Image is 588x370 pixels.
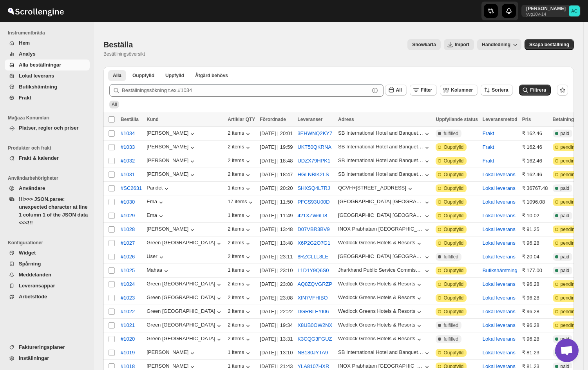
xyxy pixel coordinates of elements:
[121,349,135,357] span: #1019
[5,60,90,70] button: Alla beställningar
[338,144,423,150] div: SB International Hotel and Banquet - Best Hotel in [PERSON_NAME][GEOGRAPHIC_DATA]/ Best Banquet H...
[522,171,548,179] div: ₹ 162.46
[8,240,90,246] span: Konfigurationer
[297,336,332,342] button: K3CQG3FGUZ
[338,240,415,245] div: Wedlock Greens Hotels & Resorts
[8,175,90,181] span: Användarbehörigheter
[195,72,228,79] span: Åtgärd behövs
[260,184,293,192] div: [DATE] | 20:20
[147,281,223,289] div: Green [GEOGRAPHIC_DATA]
[338,185,414,193] button: QCVH+[STREET_ADDRESS]
[228,117,255,122] span: Artiklar QTY
[147,185,170,193] button: Pandet
[228,294,252,302] button: 2 items
[8,115,90,121] span: Mağaza Konumları
[113,72,121,79] span: Alla
[122,84,369,97] input: Beställningssökning t.ex.#1034
[19,344,65,350] span: Faktureringsplaner
[19,294,47,300] span: Arbetsflöde
[338,322,415,328] div: Wedlock Greens Hotels & Resorts
[228,185,252,193] button: 1 items
[443,158,463,164] span: Ouppfylld
[147,267,170,275] button: Mahaa
[19,250,36,256] span: Widget
[19,51,36,57] span: Analys
[522,143,548,151] div: ₹ 162.46
[338,171,431,179] button: SB International Hotel and Banquet - Best Hotel in [PERSON_NAME][GEOGRAPHIC_DATA]/ Best Banquet H...
[297,144,331,150] button: UKT50QKRNA
[338,294,423,302] button: Wedlock Greens Hotels & Resorts
[228,308,252,316] div: 2 items
[147,130,196,138] button: [PERSON_NAME]
[228,157,252,165] div: 2 items
[561,199,577,205] span: pending
[116,209,139,222] button: #1029
[338,226,431,234] button: INOX Prabhatam [GEOGRAPHIC_DATA], [GEOGRAPHIC_DATA]
[455,42,469,48] span: Import
[19,84,57,90] span: Butikshämtning
[228,171,252,179] button: 2 items
[338,281,423,289] button: Wedlock Greens Hotels & Resorts
[5,49,90,60] button: Analys
[260,239,293,247] div: [DATE] | 13:48
[5,153,90,164] button: Frakt & kalender
[338,212,423,218] div: [GEOGRAPHIC_DATA] [GEOGRAPHIC_DATA]
[116,223,139,236] button: #1028
[483,130,494,136] button: Frakt
[147,226,196,234] div: [PERSON_NAME]
[436,117,478,122] span: Uppfyllande status
[338,336,415,341] div: Wedlock Greens Hotels & Resorts
[338,157,431,165] button: SB International Hotel and Banquet - Best Hotel in [PERSON_NAME][GEOGRAPHIC_DATA]/ Best Banquet H...
[443,199,463,205] span: Ouppfylld
[338,349,423,355] div: SB International Hotel and Banquet - Best Hotel in [PERSON_NAME][GEOGRAPHIC_DATA]/ Best Banquet H...
[561,144,577,150] span: pending
[338,308,423,316] button: Wedlock Greens Hotels & Resorts
[410,85,437,96] button: Filter
[121,335,135,343] span: #1020
[5,291,90,302] button: Arbetsflöde
[530,87,546,93] span: Filtrera
[555,339,579,362] a: Open chat
[147,199,165,206] div: Ema
[228,226,252,234] div: 2 items
[297,322,332,328] button: X8UB0OW2NX
[338,212,431,220] button: [GEOGRAPHIC_DATA] [GEOGRAPHIC_DATA]
[228,322,252,330] button: 2 items
[121,280,135,288] span: #1024
[443,226,463,233] span: Ouppfylld
[5,258,90,269] button: Spårning
[121,130,135,137] span: #1034
[121,157,135,165] span: #1032
[297,199,329,205] button: PFCS93U00D
[338,185,406,191] div: QCVH+[STREET_ADDRESS]
[121,198,135,206] span: #1030
[483,117,517,122] span: Leveransmetod
[5,194,90,228] button: !!!>>> JSON.parse: unexpected character at line 1 column 1 of the JSON data <<<!!!
[338,336,423,343] button: Wedlock Greens Hotels & Resorts
[297,295,327,301] button: XIN7VFHIBO
[297,171,329,177] button: HGLNBIK2LS
[338,226,423,232] div: INOX Prabhatam [GEOGRAPHIC_DATA], [GEOGRAPHIC_DATA]
[483,185,516,191] button: Lokal leverans
[5,247,90,258] button: Widget
[116,141,139,153] button: #1033
[147,349,196,357] div: [PERSON_NAME]
[228,240,252,247] button: 2 items
[228,336,252,343] button: 2 items
[396,87,402,93] span: All
[228,199,255,206] button: 17 items
[19,40,30,46] span: Hem
[482,42,510,48] span: Handledning
[147,144,196,152] button: [PERSON_NAME]
[116,305,139,318] button: #1022
[483,350,516,356] button: Lokal leverans
[147,157,196,165] div: [PERSON_NAME]
[228,144,252,152] button: 2 items
[260,198,293,206] div: [DATE] | 11:50
[338,253,431,261] button: [GEOGRAPHIC_DATA] [GEOGRAPHIC_DATA]
[483,267,517,273] button: Butikshämtning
